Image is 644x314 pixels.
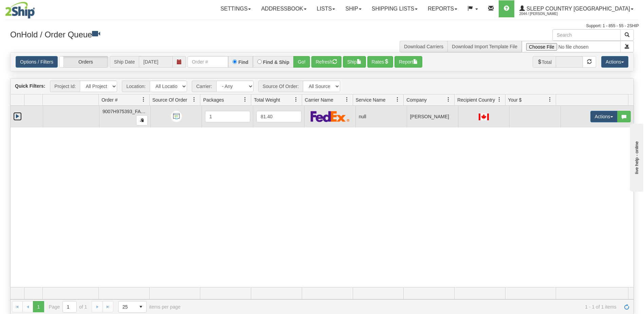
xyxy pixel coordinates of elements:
span: Service Name [356,97,386,103]
button: Search [620,29,634,41]
input: Page 1 [63,301,76,312]
a: Expand [13,112,22,121]
span: Page 1 [33,301,44,312]
h3: OnHold / Order Queue [10,29,317,39]
span: Carrier: [192,81,216,92]
span: Packages [203,97,224,103]
div: live help - online [5,6,63,11]
a: Download Import Template File [452,44,517,49]
a: Recipient Country filter column settings [494,94,505,105]
span: Company [406,97,427,103]
span: Recipient Country [457,97,495,103]
div: grid toolbar [11,78,633,94]
td: [PERSON_NAME] [407,106,458,127]
span: 1 - 1 of 1 items [190,304,617,310]
span: Sleep Country [GEOGRAPHIC_DATA] [525,6,630,12]
a: Company filter column settings [443,94,454,105]
span: Location: [122,81,150,92]
a: Addressbook [256,0,312,17]
span: Ship Date [110,56,139,68]
span: Source Of Order [152,97,187,103]
button: Actions [590,111,618,122]
input: Search [552,29,621,41]
button: Copy to clipboard [136,115,148,125]
a: Order # filter column settings [138,94,149,105]
span: select [135,301,146,312]
a: Settings [215,0,256,17]
button: Actions [601,56,628,68]
span: 9007H975393_FASUS [103,109,151,114]
a: Total Weight filter column settings [290,94,302,105]
span: Total Weight [254,97,280,103]
input: Order # [187,56,228,68]
label: Find [238,60,249,65]
span: Page of 1 [49,301,87,313]
img: logo2044.jpg [5,2,35,19]
img: FedEx Express® [311,111,350,122]
span: Project Id: [50,81,80,92]
a: Your $ filter column settings [544,94,556,105]
span: Total [533,56,556,68]
span: 2044 / [PERSON_NAME] [519,11,570,17]
input: Import [522,41,621,52]
a: Source Of Order filter column settings [188,94,200,105]
a: Carrier Name filter column settings [341,94,353,105]
span: Order # [102,97,117,103]
span: items per page [118,301,181,313]
iframe: chat widget [628,122,643,192]
img: CA [479,114,489,120]
td: null [355,106,407,127]
button: Report [394,56,422,68]
button: Refresh [311,56,342,68]
a: Lists [312,0,340,17]
a: Ship [340,0,366,17]
a: Reports [423,0,462,17]
label: Orders [59,56,108,67]
a: Shipping lists [367,0,423,17]
label: Quick Filters: [15,83,45,89]
span: 25 [123,303,131,310]
button: Go! [293,56,310,68]
span: Source Of Order: [258,81,303,92]
button: Rates [367,56,393,68]
a: Refresh [621,301,632,312]
span: Carrier Name [305,97,333,103]
img: API [171,111,182,122]
a: Options / Filters [16,56,58,68]
div: Support: 1 - 855 - 55 - 2SHIP [5,23,639,29]
span: Page sizes drop down [118,301,147,313]
span: Your $ [508,97,522,103]
a: Service Name filter column settings [392,94,403,105]
button: Ship [343,56,366,68]
label: Find & Ship [263,60,290,65]
a: Packages filter column settings [239,94,251,105]
a: Download Carriers [404,44,443,49]
a: Sleep Country [GEOGRAPHIC_DATA] 2044 / [PERSON_NAME] [514,0,639,17]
